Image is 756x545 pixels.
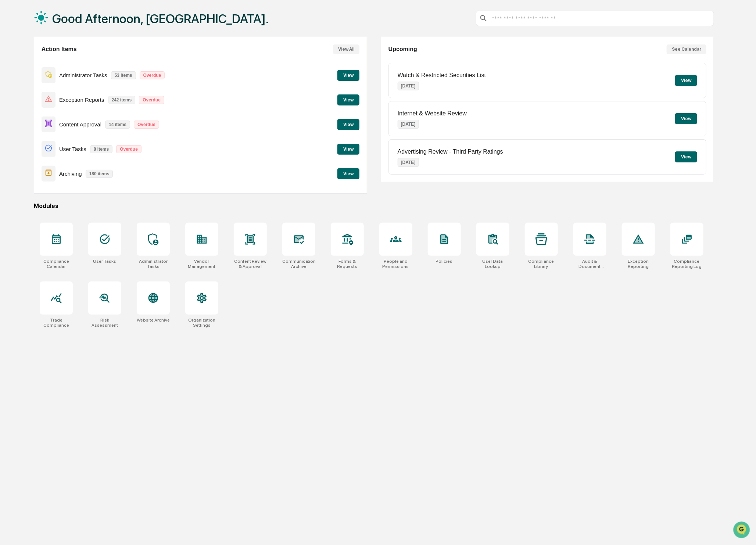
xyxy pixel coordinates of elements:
[111,71,136,79] p: 53 items
[675,75,697,86] button: View
[388,46,417,53] h2: Upcoming
[25,56,121,64] div: Start new chat
[59,97,104,103] p: Exception Reports
[670,259,703,269] div: Compliance Reporting Log
[337,170,359,177] a: View
[139,96,164,104] p: Overdue
[4,90,50,103] a: 🖐️Preclearance
[398,148,503,155] p: Advertising Review - Third Party Ratings
[15,93,47,100] span: Preclearance
[667,44,706,54] button: See Calendar
[337,168,359,179] button: View
[59,121,101,128] p: Content Approval
[93,259,116,264] div: User Tasks
[50,90,94,103] a: 🗄️Attestations
[116,145,141,153] p: Overdue
[337,144,359,155] button: View
[185,259,218,269] div: Vendor Management
[61,93,91,100] span: Attestations
[525,259,558,269] div: Compliance Library
[53,93,59,99] div: 🗄️
[25,64,93,69] div: We're available if you need us!
[398,110,467,117] p: Internet & Website Review
[7,15,134,27] p: How can we help?
[331,259,364,269] div: Forms & Requests
[337,121,359,128] a: View
[185,318,218,328] div: Organization Settings
[59,171,82,177] p: Archiving
[337,96,359,103] a: View
[337,94,359,105] button: View
[573,259,606,269] div: Audit & Document Logs
[398,82,419,90] p: [DATE]
[73,125,89,130] span: Pylon
[90,145,112,153] p: 8 items
[52,11,269,26] h1: Good Afternoon, [GEOGRAPHIC_DATA].
[234,259,267,269] div: Content Review & Approval
[337,70,359,81] button: View
[398,72,486,79] p: Watch & Restricted Securities List
[34,202,714,209] div: Modules
[675,113,697,124] button: View
[15,107,46,114] span: Data Lookup
[436,259,453,264] div: Policies
[333,44,359,54] button: View All
[7,107,13,113] div: 🔎
[40,259,73,269] div: Compliance Calendar
[86,170,113,178] p: 180 items
[282,259,315,269] div: Communications Archive
[88,318,121,328] div: Risk Assessment
[379,259,412,269] div: People and Permissions
[105,121,130,129] p: 14 items
[59,146,86,152] p: User Tasks
[42,46,77,53] h2: Action Items
[52,124,89,130] a: Powered byPylon
[622,259,655,269] div: Exception Reporting
[19,33,121,41] input: Clear
[137,259,170,269] div: Administrator Tasks
[137,318,170,323] div: Website Archive
[476,259,509,269] div: User Data Lookup
[125,58,134,67] button: Start new chat
[4,104,49,117] a: 🔎Data Lookup
[398,158,419,167] p: [DATE]
[337,119,359,130] button: View
[732,521,752,541] iframe: Open customer support
[398,120,419,129] p: [DATE]
[7,56,21,69] img: 1746055101610-c473b297-6a78-478c-a979-82029cc54cd1
[337,145,359,152] a: View
[675,151,697,162] button: View
[108,96,136,104] p: 242 items
[134,121,159,129] p: Overdue
[40,318,73,328] div: Trade Compliance
[7,93,13,99] div: 🖐️
[140,71,165,79] p: Overdue
[59,72,107,78] p: Administrator Tasks
[337,71,359,78] a: View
